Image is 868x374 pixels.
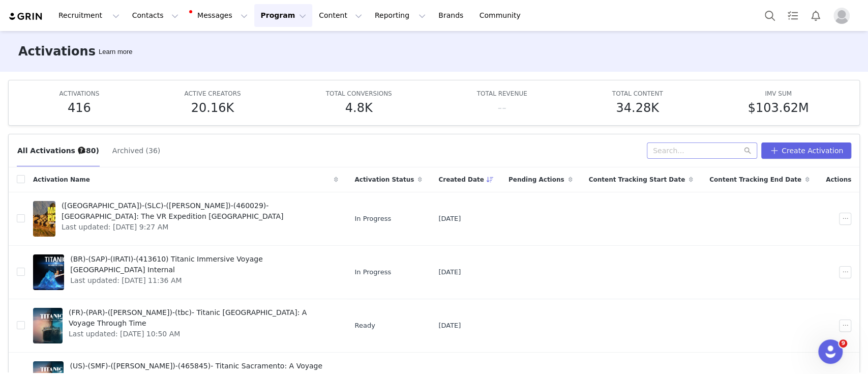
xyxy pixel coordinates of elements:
[354,214,391,224] span: In Progress
[16,44,187,94] div: Go to settings on the top right of your email dashboard. If you've exceeded your daily limit, GRI...
[8,3,195,222] div: GRIN Helper says…
[438,214,461,224] span: [DATE]
[97,47,134,57] div: Tooltip anchor
[588,175,685,184] span: Content Tracking Start Date
[16,100,110,108] b: Review emailing hours:
[159,4,178,23] button: Home
[49,5,99,13] h1: GRIN Helper
[765,90,792,97] span: IMV SUM
[178,4,197,22] div: Close
[432,4,472,27] a: Brands
[839,339,847,348] span: 9
[96,85,104,94] a: Source reference 10778091:
[29,6,45,22] img: Profile image for GRIN Helper
[68,99,91,117] h5: 416
[191,99,234,117] h5: 20.16K
[8,262,167,324] div: If you still need help with your email delays, I'm here to assist you further. Would you like to ...
[354,321,375,331] span: Ready
[69,329,332,339] span: Last updated: [DATE] 10:50 AM
[126,4,185,27] button: Contacts
[354,267,391,277] span: In Progress
[49,13,127,23] p: The team can also help
[7,4,26,23] button: go back
[833,8,850,24] img: placeholder-profile.jpg
[369,4,432,27] button: Reporting
[16,145,101,153] b: View delayed emails:
[254,4,312,27] button: Program
[804,4,827,27] button: Notifications
[16,144,187,190] div: Use the email dashboard to check your "Scheduled Emails" table - you can see queued emails and us...
[438,267,461,277] span: [DATE]
[16,268,159,318] div: If you still need help with your email delays, I'm here to assist you further. Would you like to ...
[8,222,195,246] div: GRIN Helper says…
[185,4,254,27] button: Messages
[744,147,751,154] i: icon: search
[438,175,484,184] span: Created Date
[326,90,392,97] span: TOTAL CONVERSIONS
[70,254,332,275] span: (BR)-(SAP)-(IRATI)-(413610) Titanic Immersive Voyage [GEOGRAPHIC_DATA] Internal
[8,222,145,245] div: Is that what you were looking for?
[16,45,141,53] b: Check your daily sending limit:
[508,175,564,184] span: Pending Actions
[438,321,461,331] span: [DATE]
[52,4,126,27] button: Recruitment
[18,42,96,61] h3: Activations
[16,228,137,239] div: Is that what you were looking for?
[8,262,195,347] div: GRIN Helper says…
[709,175,801,184] span: Content Tracking End Date
[16,195,187,215] div: Make sure your daily limit matches your email provider's capacity to prevent future delays.
[616,99,659,117] h5: 34.28K
[33,175,90,184] span: Activation Name
[33,252,338,293] a: (BR)-(SAP)-(IRATI)-(413610) Titanic Immersive Voyage [GEOGRAPHIC_DATA] InternalLast updated: [DAT...
[17,142,100,159] button: All Activations (380)
[59,90,100,97] span: ACTIVATIONS
[18,183,26,191] a: Source reference 10778092:
[77,146,86,155] div: Tooltip anchor
[477,90,527,97] span: TOTAL REVENUE
[747,99,809,117] h5: $103.62M
[184,90,241,97] span: ACTIVE CREATORS
[818,169,859,190] div: Actions
[497,99,506,117] h5: --
[818,339,843,364] iframe: Intercom live chat
[761,142,851,159] button: Create Activation
[647,142,757,159] input: Search...
[473,4,531,27] a: Community
[112,142,161,159] button: Archived (36)
[69,307,332,329] span: (FR)-(PAR)-([PERSON_NAME])-(tbc)- Titanic [GEOGRAPHIC_DATA]: A Voyage Through Time
[33,305,338,346] a: (FR)-(PAR)-([PERSON_NAME])-(tbc)- Titanic [GEOGRAPHIC_DATA]: A Voyage Through TimeLast updated: [...
[354,175,414,184] span: Activation Status
[827,8,860,24] button: Profile
[70,275,332,286] span: Last updated: [DATE] 11:36 AM
[8,12,44,21] img: grin logo
[33,198,338,239] a: ([GEOGRAPHIC_DATA])-(SLC)-([PERSON_NAME])-(460029)- [GEOGRAPHIC_DATA]: The VR Expedition [GEOGRAP...
[345,99,373,117] h5: 4.8K
[612,90,663,97] span: TOTAL CONTENT
[16,99,187,139] div: Check if you've set specific emailing hours that might be preventing emails from sending outside ...
[62,222,332,233] span: Last updated: [DATE] 9:27 AM
[759,4,781,27] button: Search
[313,4,368,27] button: Content
[62,200,332,222] span: ([GEOGRAPHIC_DATA])-(SLC)-([PERSON_NAME])-(460029)- [GEOGRAPHIC_DATA]: The VR Expedition [GEOGRAP...
[782,4,804,27] a: Tasks
[8,3,195,221] div: Email delays in [GEOGRAPHIC_DATA] typically happen due to daily sending limits or emailing hour r...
